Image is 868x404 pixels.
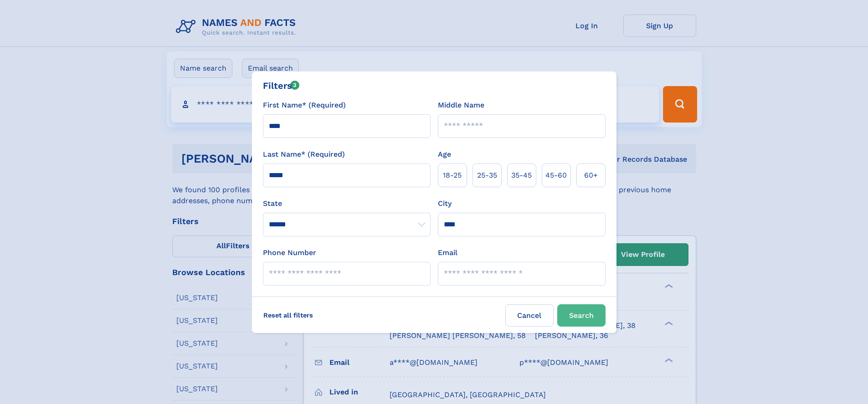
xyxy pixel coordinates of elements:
[438,149,451,160] label: Age
[263,100,346,111] label: First Name* (Required)
[263,247,316,258] label: Phone Number
[505,304,554,327] label: Cancel
[557,304,606,327] button: Search
[263,79,300,92] div: Filters
[511,170,532,181] span: 35‑45
[438,100,484,111] label: Middle Name
[438,247,457,258] label: Email
[257,304,319,326] label: Reset all filters
[263,149,345,160] label: Last Name* (Required)
[438,198,452,209] label: City
[545,170,567,181] span: 45‑60
[477,170,497,181] span: 25‑35
[263,198,431,209] label: State
[443,170,462,181] span: 18‑25
[584,170,598,181] span: 60+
